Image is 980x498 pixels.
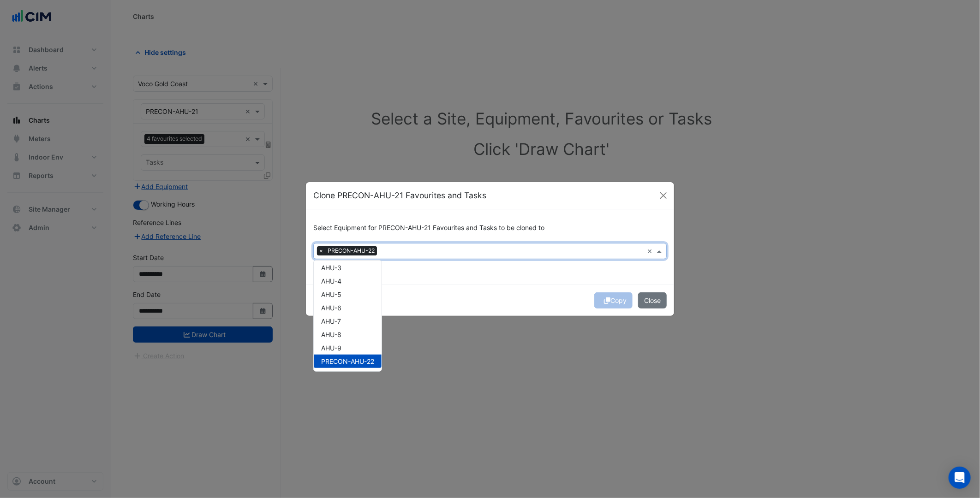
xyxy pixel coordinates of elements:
button: Select All [313,259,342,270]
span: × [317,246,325,255]
span: AHU-7 [321,317,341,325]
button: Close [638,292,667,308]
span: AHU-8 [321,331,341,338]
span: AHU-6 [321,304,341,312]
h6: Select Equipment for PRECON-AHU-21 Favourites and Tasks to be cloned to [313,224,667,232]
div: Options List [314,261,382,371]
span: AHU-9 [321,344,341,352]
h5: Clone PRECON-AHU-21 Favourites and Tasks [313,190,486,202]
span: AHU-4 [321,277,341,285]
span: AHU-3 [321,264,341,272]
span: Clear [647,246,655,256]
span: PRECON-AHU-22 [325,246,377,255]
span: AHU-5 [321,290,341,298]
div: Open Intercom Messenger [949,467,971,489]
span: PRECON-AHU-22 [321,357,374,365]
button: Close [657,189,670,202]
